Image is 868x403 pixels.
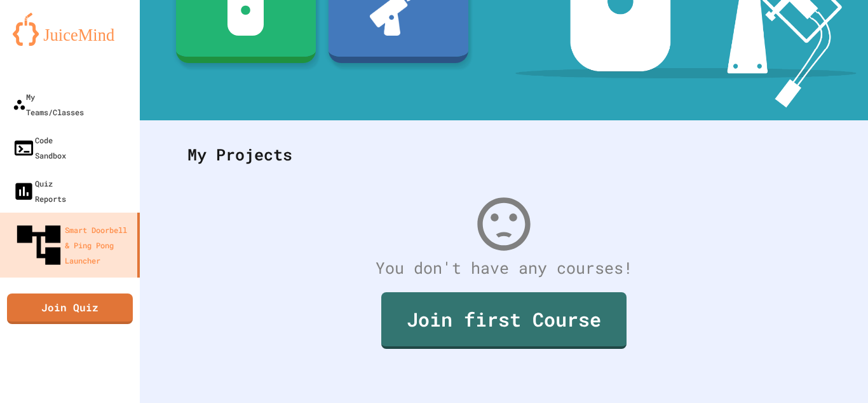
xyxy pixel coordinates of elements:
div: My Teams/Classes [13,89,84,120]
a: Join first Course [381,292,627,349]
div: You don't have any courses! [175,256,833,280]
div: My Projects [175,130,833,180]
div: Code Sandbox [13,132,66,163]
div: Smart Doorbell & Ping Pong Launcher [13,219,132,271]
div: Quiz Reports [13,176,66,206]
a: Join Quiz [7,293,133,324]
img: logo-orange.svg [13,13,127,46]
